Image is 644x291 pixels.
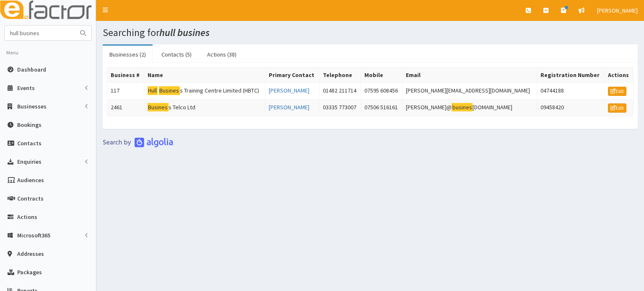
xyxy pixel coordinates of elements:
td: 01482 211714 [319,83,361,100]
td: [PERSON_NAME][EMAIL_ADDRESS][DOMAIN_NAME] [402,83,537,100]
span: Audiences [17,176,44,184]
th: Actions [605,67,634,83]
a: Businesses (2) [103,46,153,63]
a: Contacts (5) [155,46,198,63]
span: Packages [17,268,42,276]
span: Enquiries [17,158,42,165]
mark: Busines [159,86,180,95]
td: 2461 [107,99,144,116]
img: search-by-algolia-light-background.png [103,137,173,147]
span: Addresses [17,250,44,258]
a: Edit [608,103,626,113]
span: Actions [17,213,37,221]
th: Email [402,67,537,83]
a: [PERSON_NAME] [269,103,309,111]
th: Mobile [361,67,402,83]
mark: busines [452,103,473,112]
th: Telephone [319,67,361,83]
td: 03335 773007 [319,99,361,116]
h1: Searching for [103,27,638,38]
input: Search... [5,26,75,40]
th: Business # [107,67,144,83]
span: Microsoft365 [17,232,50,239]
td: 07595 608456 [361,83,402,100]
th: Primary Contact [265,67,319,83]
mark: Busines [148,103,169,112]
a: Actions (38) [200,46,243,63]
th: Registration Number [537,67,605,83]
span: Contracts [17,195,44,202]
a: Edit [608,87,626,96]
span: Events [17,84,35,92]
td: 07506 516161 [361,99,402,116]
td: 117 [107,83,144,100]
i: hull busines [159,26,210,39]
span: Businesses [17,103,47,110]
span: Dashboard [17,66,46,73]
span: Bookings [17,121,42,129]
th: Name [144,67,265,83]
span: [PERSON_NAME] [597,7,638,14]
span: Contacts [17,139,42,147]
td: 09458420 [537,99,605,116]
a: [PERSON_NAME] [269,87,309,94]
td: s Telco Ltd [144,99,265,116]
mark: Hull [148,86,158,95]
td: 04744188 [537,83,605,100]
td: s Training Centre Limited (HBTC) [144,83,265,100]
td: [PERSON_NAME]@ [DOMAIN_NAME] [402,99,537,116]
